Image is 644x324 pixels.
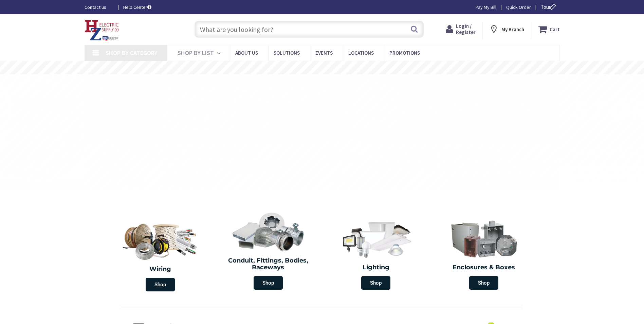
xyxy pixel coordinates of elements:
h2: Conduit, Fittings, Bodies, Raceways [219,257,317,271]
strong: My Branch [501,26,524,33]
h2: Lighting [327,264,425,271]
span: About Us [235,50,258,56]
a: Login / Register [446,23,476,35]
a: Enclosures & Boxes Shop [431,215,536,293]
span: Shop [469,276,498,290]
a: Conduit, Fittings, Bodies, Raceways Shop [216,209,320,293]
span: Events [315,50,333,56]
a: Pay My Bill [476,4,496,11]
h2: Wiring [110,266,211,273]
a: Wiring Shop [107,215,215,295]
a: Quick Order [506,4,531,11]
span: Promotions [389,50,420,56]
a: Cart [538,23,560,35]
span: Shop [361,276,390,290]
input: What are you looking for? [195,21,424,38]
span: Shop [146,278,175,291]
span: Locations [348,50,374,56]
span: Shop [254,276,283,290]
strong: Cart [550,23,560,35]
img: HZ Electric Supply [85,20,119,41]
span: Solutions [274,50,300,56]
span: Login / Register [456,23,476,35]
span: Shop By Category [106,49,158,57]
span: Shop By List [178,49,214,57]
a: Contact us [85,4,112,11]
rs-layer: Free Same Day Pickup at 8 Locations [262,64,383,72]
a: Lighting Shop [324,215,428,293]
div: My Branch [489,23,524,35]
h2: Enclosures & Boxes [435,264,533,271]
span: Tour [541,4,558,10]
a: Help Center [123,4,151,11]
